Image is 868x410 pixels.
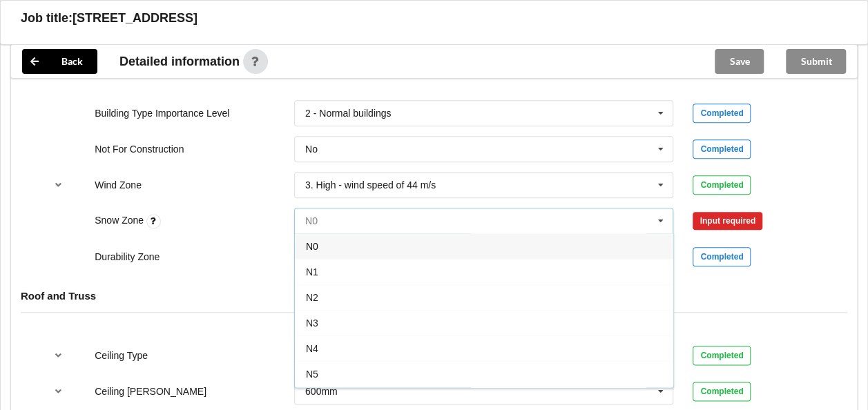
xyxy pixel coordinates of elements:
label: Ceiling Type [95,350,148,361]
div: 600mm [305,387,338,396]
button: reference-toggle [45,379,72,404]
label: Snow Zone [95,215,146,226]
span: N2 [306,292,318,303]
label: Building Type Importance Level [95,108,229,119]
span: N0 [306,241,318,252]
label: Ceiling [PERSON_NAME] [95,386,206,397]
div: Completed [693,247,751,266]
label: Wind Zone [95,179,142,191]
div: Completed [693,139,751,159]
h4: Roof and Truss [21,289,847,302]
span: N5 [306,369,318,380]
div: Completed [693,346,751,365]
span: N3 [306,318,318,329]
div: 3. High - wind speed of 44 m/s [305,180,436,190]
button: reference-toggle [45,173,72,197]
span: N4 [306,343,318,354]
label: Not For Construction [95,144,184,155]
h3: [STREET_ADDRESS] [73,10,197,26]
div: 2 - Normal buildings [305,108,392,118]
label: Durability Zone [95,251,160,262]
div: Completed [693,175,751,195]
span: N1 [306,266,318,277]
div: Input required [693,212,762,230]
h3: Job title: [21,10,73,26]
span: Detailed information [119,55,240,68]
div: Completed [693,104,751,123]
button: reference-toggle [45,343,72,368]
div: No [305,144,318,154]
button: Back [22,49,97,74]
div: Completed [693,382,751,401]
